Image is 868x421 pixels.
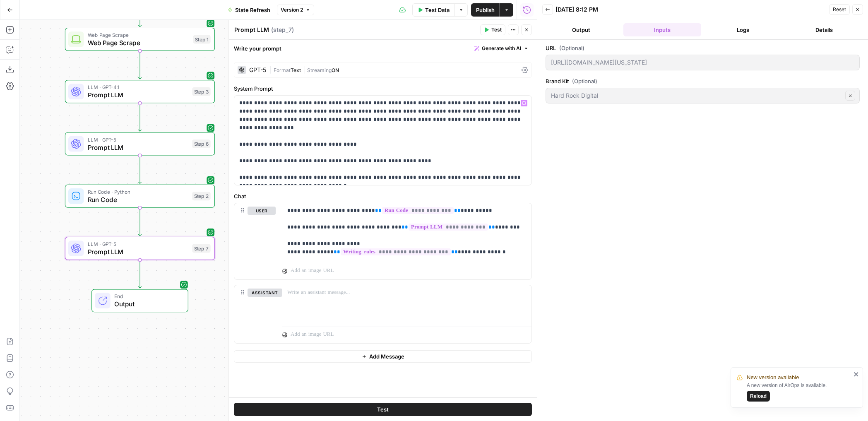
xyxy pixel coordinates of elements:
[542,23,620,36] button: Output
[425,6,450,14] span: Test Data
[138,260,141,288] g: Edge from step_7 to end
[412,3,454,17] button: Test Data
[471,3,500,17] button: Publish
[192,192,210,200] div: Step 2
[854,371,859,378] button: close
[572,77,597,85] span: (Optional)
[65,237,215,260] div: LLM · GPT-5Prompt LLMStep 7
[88,240,188,248] span: LLM · GPT-5
[234,192,532,200] label: Chat
[234,26,269,34] textarea: Prompt LLM
[471,43,532,54] button: Generate with AI
[747,382,851,402] div: A new version of AirOps is available.
[704,23,782,36] button: Logs
[829,4,850,15] button: Reset
[248,207,276,215] button: user
[88,31,189,39] span: Web Page Scrape
[249,67,266,73] div: GPT-5
[229,40,537,57] div: Write your prompt
[291,67,301,73] span: Text
[750,392,767,400] span: Reload
[114,299,180,309] span: Output
[480,24,505,35] button: Test
[65,289,215,312] div: EndOutput
[192,244,210,253] div: Step 7
[747,391,770,402] button: Reload
[65,132,215,155] div: LLM · GPT-5Prompt LLMStep 6
[88,83,188,91] span: LLM · GPT-4.1
[235,6,270,14] span: State Refresh
[274,67,291,73] span: Format
[192,87,210,96] div: Step 3
[546,77,860,85] label: Brand Kit
[248,289,282,297] button: assistant
[234,285,276,343] div: assistant
[482,45,521,52] span: Generate with AI
[301,65,307,74] span: |
[223,3,275,17] button: State Refresh
[88,247,188,257] span: Prompt LLM
[193,35,211,43] div: Step 1
[88,188,188,196] span: Run Code · Python
[65,80,215,103] div: LLM · GPT-4.1Prompt LLMStep 3
[833,6,846,13] span: Reset
[234,84,532,93] label: System Prompt
[307,67,332,73] span: Streaming
[88,38,189,47] span: Web Page Scrape
[281,6,303,14] span: Version 2
[234,403,532,416] button: Test
[747,373,799,382] span: New version available
[377,405,389,414] span: Test
[88,142,188,152] span: Prompt LLM
[65,185,215,208] div: Run Code · PythonRun CodeStep 2
[88,136,188,144] span: LLM · GPT-5
[138,208,141,236] g: Edge from step_2 to step_7
[559,44,584,52] span: (Optional)
[551,91,843,100] input: Hard Rock Digital
[785,23,863,36] button: Details
[88,195,188,204] span: Run Code
[138,156,141,184] g: Edge from step_6 to step_2
[88,90,188,100] span: Prompt LLM
[234,350,532,363] button: Add Message
[623,23,701,36] button: Inputs
[491,26,502,34] span: Test
[269,65,274,74] span: |
[138,103,141,131] g: Edge from step_3 to step_6
[114,292,180,300] span: End
[138,51,141,79] g: Edge from step_1 to step_3
[332,67,339,73] span: ON
[369,352,404,361] span: Add Message
[271,26,294,34] span: ( step_7 )
[234,203,276,279] div: user
[192,140,210,148] div: Step 6
[65,28,215,51] div: Web Page ScrapeWeb Page ScrapeStep 1
[277,5,314,15] button: Version 2
[546,44,860,52] label: URL
[476,6,495,14] span: Publish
